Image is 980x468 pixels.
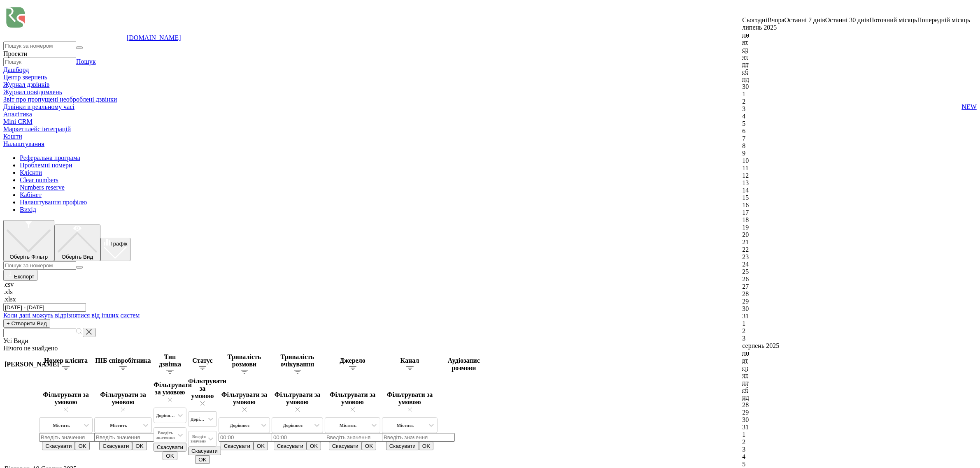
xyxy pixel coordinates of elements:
button: OK [163,452,177,460]
div: сб 2 серп 2025 р. [743,327,971,335]
button: OK [132,442,147,450]
span: Графік [110,241,127,247]
a: Журнал повідомлень [3,88,977,96]
div: Тривалість розмови [219,353,270,368]
abbr: середа [743,364,749,371]
a: Попередній місяць [917,16,971,23]
button: OK [307,442,321,450]
div: 7 [743,135,971,142]
button: Скасувати [221,442,254,450]
div: Тривалість очікування [272,353,323,368]
input: Пошук [3,58,76,66]
img: Ringostat logo [3,3,127,40]
div: пт 25 лип 2025 р. [743,268,971,276]
a: Налаштування [3,140,44,147]
div: 24 [743,261,971,268]
abbr: субота [743,387,749,394]
div: 30 [743,83,971,90]
div: нд 27 лип 2025 р. [743,283,971,290]
a: Поточний місяць [869,16,917,23]
div: ср 23 лип 2025 р. [743,253,971,261]
div: сб 19 лип 2025 р. [743,224,971,231]
div: чт 31 лип 2025 р. [743,313,971,320]
div: липень 2025 [743,24,971,31]
input: Пошук за номером [3,42,76,50]
div: ср 2 лип 2025 р. [743,98,971,105]
div: 19 [743,224,971,231]
input: Введіть значення [94,433,167,442]
abbr: вівторок [743,357,748,364]
div: нд 20 лип 2025 р. [743,231,971,239]
div: 1 [743,320,971,327]
span: Звіт про пропущені необроблені дзвінки [3,96,117,103]
div: 14 [743,187,971,194]
div: Джерело [325,357,380,364]
a: Проблемні номери [20,162,72,169]
div: 11 [743,164,971,172]
div: Фільтрувати за умовою [219,391,270,413]
abbr: понеділок [743,350,750,357]
button: + Створити Вид [3,319,50,328]
button: Закрити [83,328,95,337]
a: Mini CRM [3,118,33,125]
span: Numbers reserve [20,184,65,191]
div: пн 21 лип 2025 р. [743,239,971,246]
div: нд 3 серп 2025 р. [743,335,971,342]
div: Фільтрувати за умовою [39,391,93,413]
div: пн 4 серп 2025 р. [743,453,971,461]
div: 21 [743,239,971,246]
button: Скасувати [329,442,362,450]
div: 29 [743,409,971,416]
span: Клієнти [20,169,42,176]
span: OK [135,443,143,449]
button: OK [419,442,433,450]
div: 1 [743,90,971,98]
abbr: четвер [743,53,749,60]
a: Кабінет [20,191,42,198]
div: Аудіозапис розмови [439,357,489,372]
div: 12 [743,172,971,179]
div: 15 [743,194,971,202]
abbr: неділя [743,76,750,83]
div: 28 [743,401,971,409]
span: OK [422,443,430,449]
a: Вчора [767,16,784,23]
div: 31 [743,313,971,320]
div: Фільтрувати за умовою [188,378,217,407]
input: Введіть значення [39,433,112,442]
div: чт 24 лип 2025 р. [743,261,971,268]
button: Скасувати [42,442,75,450]
div: пн 30 черв 2025 р. [743,83,971,90]
abbr: п’ятниця [743,379,749,386]
abbr: вівторок [743,39,748,46]
span: Центр звернень [3,74,47,81]
div: ср 9 лип 2025 р. [743,150,971,157]
div: 20 [743,231,971,239]
div: пт 11 лип 2025 р. [743,164,971,172]
div: 4 [743,113,971,120]
abbr: четвер [743,372,749,379]
abbr: понеділок [743,31,750,38]
div: 25 [743,268,971,276]
div: 4 [743,453,971,461]
div: 3 [743,446,971,453]
div: чт 31 лип 2025 р. [743,424,971,431]
div: чт 3 лип 2025 р. [743,105,971,113]
span: OK [257,443,265,449]
span: OK [310,443,318,449]
div: чт 10 лип 2025 р. [743,157,971,164]
div: Фільтрувати за умовою [94,391,152,413]
div: вт 8 лип 2025 р. [743,142,971,150]
div: 5 [743,461,971,468]
abbr: середа [743,46,749,53]
span: OK [365,443,373,449]
div: 1 [743,431,971,438]
div: чт 17 лип 2025 р. [743,209,971,216]
div: Проекти [3,50,977,58]
div: 2 [743,327,971,335]
a: Останні 30 днів [825,16,869,23]
span: Журнал повідомлень [3,88,62,96]
div: 5 [743,120,971,127]
span: .xlsx [3,296,16,303]
div: 31 [743,424,971,431]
